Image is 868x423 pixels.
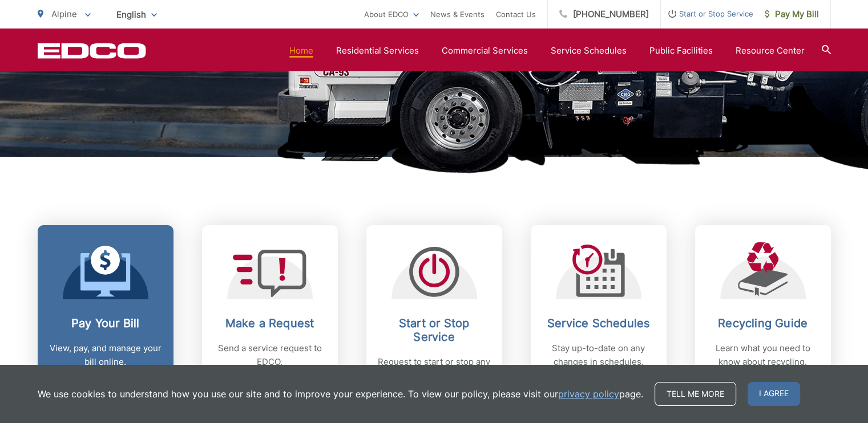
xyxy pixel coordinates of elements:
[442,44,528,58] a: Commercial Services
[378,316,491,344] h2: Start or Stop Service
[49,316,162,330] h2: Pay Your Bill
[213,316,326,330] h2: Make a Request
[51,9,77,19] span: Alpine
[289,44,313,58] a: Home
[706,341,819,369] p: Learn what you need to know about recycling.
[649,44,713,58] a: Public Facilities
[336,44,419,58] a: Residential Services
[213,341,326,369] p: Send a service request to EDCO.
[558,387,619,401] a: privacy policy
[49,341,162,369] p: View, pay, and manage your bill online.
[765,7,819,21] span: Pay My Bill
[748,382,800,406] span: I agree
[531,225,667,400] a: Service Schedules Stay up-to-date on any changes in schedules.
[38,387,643,401] p: We use cookies to understand how you use our site and to improve your experience. To view our pol...
[364,7,419,21] a: About EDCO
[38,43,146,59] a: EDCD logo. Return to the homepage.
[202,225,338,400] a: Make a Request Send a service request to EDCO.
[108,5,165,25] span: English
[38,225,173,400] a: Pay Your Bill View, pay, and manage your bill online.
[496,7,536,21] a: Contact Us
[430,7,485,21] a: News & Events
[551,44,627,58] a: Service Schedules
[736,44,805,58] a: Resource Center
[542,341,655,369] p: Stay up-to-date on any changes in schedules.
[695,225,831,400] a: Recycling Guide Learn what you need to know about recycling.
[542,316,655,330] h2: Service Schedules
[706,316,819,330] h2: Recycling Guide
[655,382,736,406] a: Tell me more
[378,355,491,383] p: Request to start or stop any EDCO services.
